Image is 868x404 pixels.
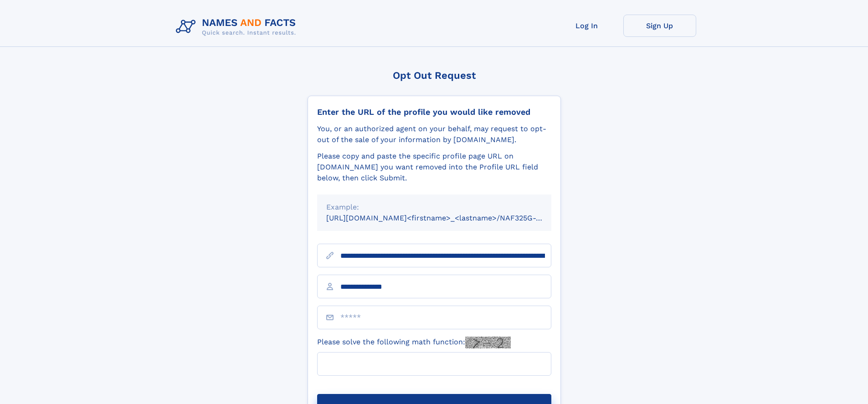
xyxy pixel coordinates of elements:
small: [URL][DOMAIN_NAME]<firstname>_<lastname>/NAF325G-xxxxxxxx [326,214,569,222]
a: Sign Up [623,15,696,37]
div: You, or an authorized agent on your behalf, may request to opt-out of the sale of your informatio... [317,123,551,145]
div: Enter the URL of the profile you would like removed [317,107,551,117]
div: Please copy and paste the specific profile page URL on [DOMAIN_NAME] you want removed into the Pr... [317,151,551,184]
div: Example: [326,202,542,213]
div: Opt Out Request [308,70,561,81]
img: Logo Names and Facts [172,15,303,39]
label: Please solve the following math function: [317,337,511,348]
a: Log In [550,15,623,37]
